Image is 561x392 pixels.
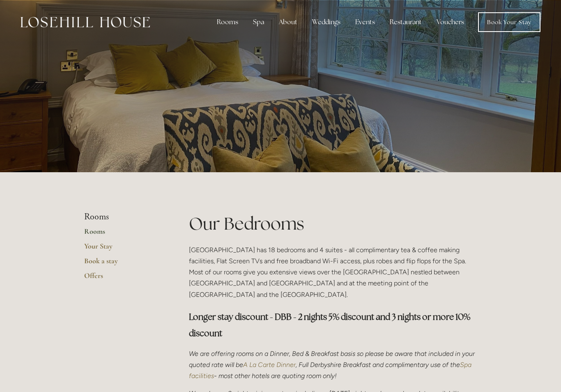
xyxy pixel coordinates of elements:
img: Losehill House [21,17,150,27]
em: We are offering rooms on a Dinner, Bed & Breakfast basis so please be aware that included in your... [189,350,476,369]
div: Events [349,14,382,30]
div: About [272,14,304,30]
a: Offers [84,271,163,286]
div: Weddings [306,14,347,30]
a: A La Carte Dinner [243,361,296,369]
em: - most other hotels are quoting room only! [214,372,337,380]
p: [GEOGRAPHIC_DATA] has 18 bedrooms and 4 suites - all complimentary tea & coffee making facilities... [189,244,477,300]
a: Vouchers [430,14,471,30]
strong: Longer stay discount - DBB - 2 nights 5% discount and 3 nights or more 10% discount [189,311,472,339]
div: Spa [246,14,271,30]
div: Restaurant [383,14,428,30]
div: Rooms [210,14,245,30]
a: Rooms [84,227,163,242]
a: Book a stay [84,256,163,271]
a: Book Your Stay [478,12,540,32]
em: , Full Derbyshire Breakfast and complimentary use of the [296,361,460,369]
li: Rooms [84,212,163,222]
a: Your Stay [84,242,163,256]
h1: Our Bedrooms [189,212,477,236]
